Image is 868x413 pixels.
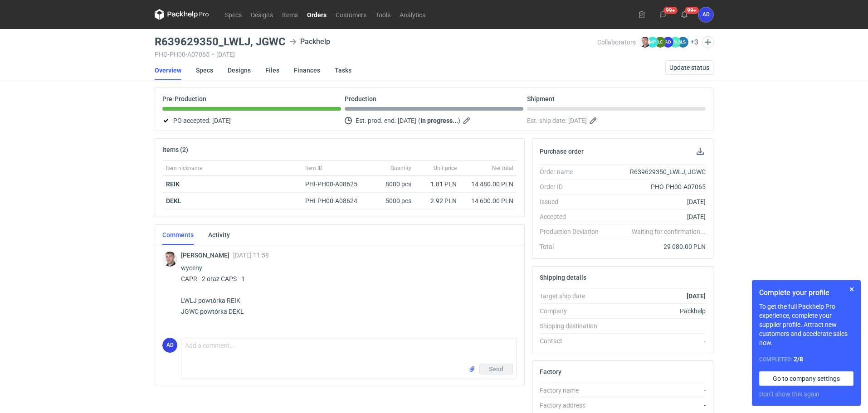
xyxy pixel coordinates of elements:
div: Company [540,306,606,316]
div: [DATE] [606,197,706,206]
button: AD [698,7,713,22]
p: To get the full Packhelp Pro experience, complete your supplier profile. Attract new customers an... [759,302,853,347]
div: Shipping destination [540,321,606,330]
a: Overview [155,60,181,80]
a: Tasks [335,60,351,80]
a: Items [278,9,302,20]
img: Maciej Sikora [162,252,177,267]
a: Files [265,60,279,80]
div: Order ID [540,182,606,191]
span: Send [489,366,503,372]
div: PO accepted: [162,115,341,126]
figcaption: ŁS [678,37,688,48]
p: Shipment [527,95,555,102]
button: Download PO [695,146,706,157]
p: Production [345,95,376,102]
span: Net total [492,165,513,172]
span: Update status [669,64,709,71]
span: [PERSON_NAME] [181,252,233,259]
h2: Factory [540,368,561,375]
div: Anita Dolczewska [698,7,713,22]
span: Item ID [305,165,322,172]
div: 14 600.00 PLN [464,196,513,205]
h2: Shipping details [540,274,586,281]
span: Unit price [434,165,457,172]
em: ) [458,117,460,124]
figcaption: AD [663,37,673,48]
a: Customers [331,9,371,20]
h1: Complete your profile [759,287,853,298]
a: Comments [162,225,194,245]
figcaption: ŁC [655,37,666,48]
div: Anita Dolczewska [162,338,177,353]
button: Edit estimated production end date [462,115,473,126]
div: - [606,386,706,395]
div: PHI-PH00-A08625 [305,180,366,189]
figcaption: AD [162,338,177,353]
div: Completed: [759,355,853,364]
strong: DEKL [166,197,181,204]
button: Skip for now [846,284,857,295]
div: [DATE] [606,212,706,221]
div: Contact [540,336,606,345]
strong: In progress... [420,117,458,124]
div: Factory address [540,401,606,410]
p: wyceny CAPR - 2 oraz CAPS - 1 LWLJ powtórka REIK JGWC powtórka DEKL [181,262,510,317]
div: 2.92 PLN [419,196,457,205]
strong: 2 / 8 [794,355,803,363]
a: Finances [294,60,320,80]
div: R639629350_LWLJ, JGWC [606,167,706,176]
button: 99+ [656,7,670,22]
div: - [606,336,706,345]
h2: Items (2) [162,146,188,153]
div: Est. prod. end: [345,115,523,126]
div: 14 480.00 PLN [464,180,513,189]
button: Don’t show this again [759,389,819,398]
a: Designs [246,9,278,20]
span: • [212,51,214,58]
div: Issued [540,197,606,206]
a: Go to company settings [759,371,853,386]
figcaption: [PERSON_NAME] [670,37,681,48]
h3: R639629350_LWLJ, JGWC [155,36,286,47]
div: Packhelp [289,36,330,47]
div: 29 080.00 PLN [606,242,706,251]
span: [DATE] [212,115,231,126]
div: Order name [540,167,606,176]
a: Analytics [395,9,430,20]
div: Packhelp [606,306,706,316]
div: PHO-PH00-A07065 [606,182,706,191]
span: Collaborators [597,39,636,46]
span: [DATE] [398,115,416,126]
span: Quantity [390,165,411,172]
span: Item nickname [166,165,202,172]
button: Edit estimated shipping date [589,115,600,126]
button: +3 [690,38,698,46]
div: 1.81 PLN [419,180,457,189]
a: Designs [228,60,251,80]
span: [DATE] 11:58 [233,252,269,259]
figcaption: MP [647,37,658,48]
div: Target ship date [540,292,606,301]
h2: Purchase order [540,148,584,155]
div: 8000 pcs [370,176,415,193]
a: Activity [208,225,230,245]
img: Maciej Sikora [639,37,650,48]
p: Pre-Production [162,95,206,102]
button: Edit collaborators [702,36,714,48]
em: Waiting for confirmation... [632,227,706,236]
div: Total [540,242,606,251]
strong: [DATE] [687,292,706,300]
div: Est. ship date: [527,115,706,126]
button: Send [479,364,513,374]
div: 5000 pcs [370,193,415,209]
a: Specs [220,9,246,20]
svg: Packhelp Pro [155,9,209,20]
div: PHI-PH00-A08624 [305,196,366,205]
div: Accepted [540,212,606,221]
div: PHO-PH00-A07065 [DATE] [155,51,597,58]
a: Specs [196,60,213,80]
a: Orders [302,9,331,20]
